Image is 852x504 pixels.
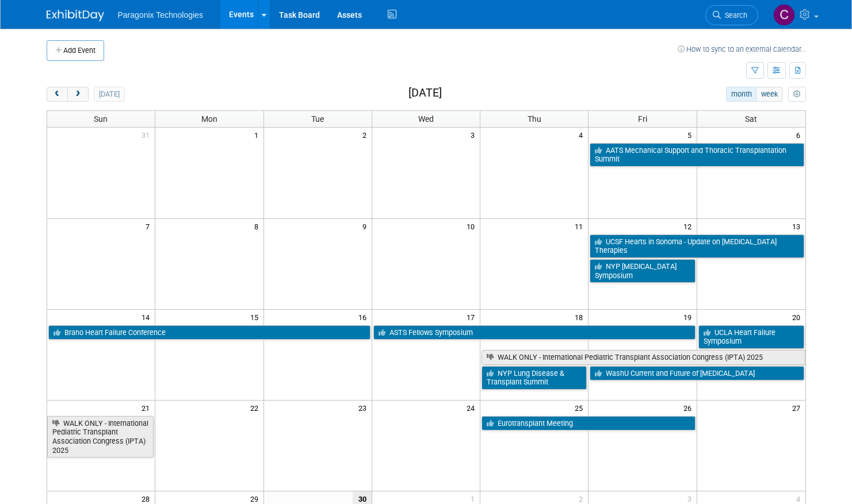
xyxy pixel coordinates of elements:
img: ExhibitDay [47,10,104,21]
span: 5 [686,128,697,142]
button: prev [47,87,68,102]
a: Search [705,5,758,25]
a: UCLA Heart Failure Symposium [698,325,804,349]
span: 16 [357,310,372,324]
a: WALK ONLY - International Pediatric Transplant Association Congress (IPTA) 2025 [47,416,154,458]
span: 17 [465,310,480,324]
span: 15 [249,310,263,324]
span: 8 [253,219,263,233]
button: Add Event [47,40,104,61]
span: Mon [201,114,217,124]
span: 27 [791,401,805,415]
a: WALK ONLY - International Pediatric Transplant Association Congress (IPTA) 2025 [482,350,805,365]
span: 22 [249,401,263,415]
span: Fri [638,114,647,124]
span: 13 [791,219,805,233]
span: 10 [465,219,480,233]
a: Brano Heart Failure Conference [48,325,370,340]
span: 9 [361,219,372,233]
a: AATS Mechanical Support and Thoracic Transplantation Summit [590,143,804,167]
span: 23 [357,401,372,415]
span: Paragonix Technologies [118,10,203,20]
span: 12 [682,219,697,233]
span: 19 [682,310,697,324]
span: 14 [140,310,155,324]
i: Personalize Calendar [793,91,801,98]
span: Search [721,11,747,20]
span: 18 [574,310,588,324]
span: 20 [791,310,805,324]
span: 11 [574,219,588,233]
span: 31 [140,128,155,142]
span: 25 [574,401,588,415]
a: UCSF Hearts in Sonoma - Update on [MEDICAL_DATA] Therapies [590,234,804,258]
span: Sun [94,114,108,124]
a: WashU Current and Future of [MEDICAL_DATA] [590,366,804,381]
img: Corinne McNamara [773,4,795,26]
span: 1 [253,128,263,142]
a: NYP Lung Disease & Transplant Summit [482,366,587,390]
span: 24 [465,401,480,415]
button: myCustomButton [788,87,805,102]
span: 3 [469,128,480,142]
span: 4 [578,128,588,142]
a: NYP [MEDICAL_DATA] Symposium [590,259,695,283]
span: 26 [682,401,697,415]
a: ASTS Fellows Symposium [373,325,696,340]
button: month [726,87,757,102]
a: Eurotransplant Meeting [482,416,696,431]
span: 7 [144,219,155,233]
button: [DATE] [94,87,124,102]
button: week [756,87,782,102]
span: Sat [745,114,757,124]
span: 21 [140,401,155,415]
span: Wed [418,114,434,124]
span: Tue [311,114,324,124]
button: next [67,87,89,102]
span: 2 [361,128,372,142]
span: Thu [528,114,541,124]
h2: [DATE] [408,87,442,99]
a: How to sync to an external calendar... [678,45,806,53]
span: 6 [795,128,805,142]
